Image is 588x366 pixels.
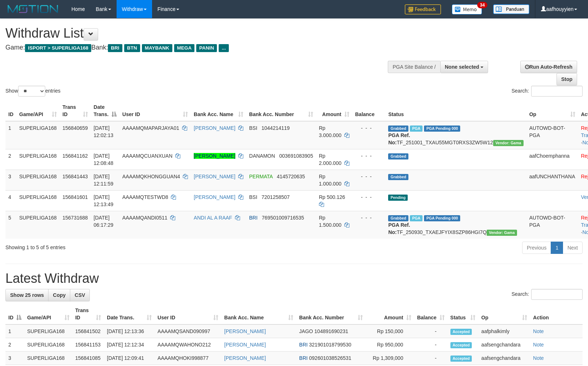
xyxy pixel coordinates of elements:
[551,242,563,254] a: 1
[5,211,16,239] td: 5
[355,152,383,159] div: - - -
[63,174,88,179] span: 156841443
[5,101,16,121] th: ID
[352,101,386,121] th: Balance
[487,230,517,236] span: Vendor URL: https://trx31.1velocity.biz
[221,304,296,324] th: Bank Acc. Name: activate to sort column ascending
[355,193,383,201] div: - - -
[194,125,235,131] a: [PERSON_NAME]
[124,44,140,52] span: BTN
[70,289,90,301] a: CSV
[366,338,414,352] td: Rp 950,000
[531,86,583,97] input: Search:
[249,215,257,221] span: BRI
[5,352,24,365] td: 3
[249,174,273,179] span: PERMATA
[16,101,60,121] th: Game/API: activate to sort column ascending
[316,101,352,121] th: Amount: activate to sort column ascending
[319,153,341,166] span: Rp 2.000.000
[388,215,408,221] span: Grabbed
[522,242,551,254] a: Previous
[104,338,155,352] td: [DATE] 12:12:34
[366,304,414,324] th: Amount: activate to sort column ascending
[388,195,408,201] span: Pending
[388,61,440,73] div: PGA Site Balance /
[388,174,408,180] span: Grabbed
[16,170,60,190] td: SUPERLIGA168
[155,324,221,338] td: AAAAMQSAND090997
[16,211,60,239] td: SUPERLIGA168
[309,342,352,348] span: Copy 321901018799530 to clipboard
[452,4,482,14] img: Button%20Memo.svg
[388,125,408,132] span: Grabbed
[450,356,472,362] span: Accepted
[414,338,448,352] td: -
[410,125,423,132] span: Marked by aafsoycanthlai
[219,44,228,52] span: ...
[355,214,383,221] div: - - -
[319,215,341,228] span: Rp 1.500.000
[104,352,155,365] td: [DATE] 12:09:41
[314,328,348,334] span: Copy 104891690231 to clipboard
[388,222,410,235] b: PGA Ref. No:
[366,352,414,365] td: Rp 1,309,000
[24,352,72,365] td: SUPERLIGA168
[104,304,155,324] th: Date Trans.: activate to sort column ascending
[122,174,180,179] span: AAAAMQKHONGGUAN4
[526,121,578,149] td: AUTOWD-BOT-PGA
[24,304,72,324] th: Game/API: activate to sort column ascending
[319,125,341,138] span: Rp 3.000.000
[309,355,352,361] span: Copy 092601038526531 to clipboard
[533,342,544,348] a: Note
[246,101,316,121] th: Bank Acc. Number: activate to sort column ascending
[450,342,472,348] span: Accepted
[122,125,179,131] span: AAAAMQMAPARJAYA01
[388,153,408,159] span: Grabbed
[16,190,60,211] td: SUPERLIGA168
[155,352,221,365] td: AAAAMQHOKI998877
[520,61,577,73] a: Run Auto-Refresh
[493,4,529,14] img: panduan.png
[94,215,114,228] span: [DATE] 06:17:29
[279,153,313,159] span: Copy 003691083905 to clipboard
[60,101,91,121] th: Trans ID: activate to sort column ascending
[355,173,383,180] div: - - -
[299,328,313,334] span: JAGO
[299,355,307,361] span: BRI
[533,355,544,361] a: Note
[512,86,583,97] label: Search:
[5,190,16,211] td: 4
[440,61,488,73] button: None selected
[385,211,526,239] td: TF_250930_TXAEJFYIX8SZP86HGI7Q
[94,153,114,166] span: [DATE] 12:08:48
[53,292,66,298] span: Copy
[194,215,232,221] a: ANDI AL A RAAF
[5,4,60,14] img: MOTION_logo.png
[122,215,168,221] span: AAAAMQANDI0511
[526,211,578,239] td: AUTOWD-BOT-PGA
[25,44,91,52] span: ISPORT > SUPERLIGA168
[249,194,257,200] span: BSI
[424,215,460,221] span: PGA Pending
[296,304,366,324] th: Bank Acc. Number: activate to sort column ascending
[319,174,341,187] span: Rp 1.000.000
[530,304,583,324] th: Action
[142,44,172,52] span: MAYBANK
[385,101,526,121] th: Status
[5,26,385,41] h1: Withdraw List
[5,324,24,338] td: 1
[194,174,235,179] a: [PERSON_NAME]
[191,101,246,121] th: Bank Acc. Name: activate to sort column ascending
[122,153,172,159] span: AAAAMQCUANXUAN
[91,101,119,121] th: Date Trans.: activate to sort column descending
[448,304,479,324] th: Status: activate to sort column ascending
[104,324,155,338] td: [DATE] 12:13:36
[5,44,385,51] h4: Game: Bank:
[366,324,414,338] td: Rp 150,000
[5,86,60,97] label: Show entries
[563,242,583,254] a: Next
[72,338,104,352] td: 156841153
[194,153,235,159] a: [PERSON_NAME]
[526,101,578,121] th: Op: activate to sort column ascending
[261,194,290,200] span: Copy 7201258507 to clipboard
